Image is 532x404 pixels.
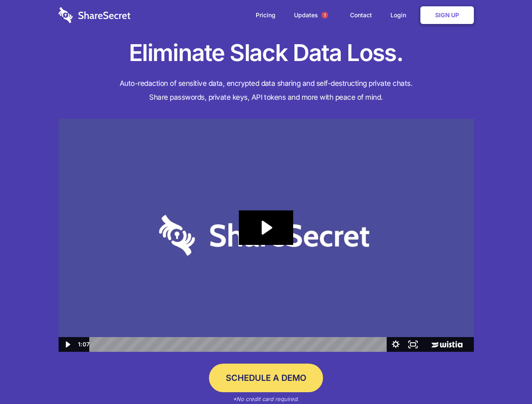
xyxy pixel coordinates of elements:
a: Pricing [247,2,284,28]
a: Login [382,2,419,28]
img: logo-wordmark-white-trans-d4663122ce5f474addd5e946df7df03e33cb6a1c49d2221995e7729f52c070b2.svg [59,7,131,23]
h4: Auto-redaction of sensitive data, encrypted data sharing and self-destructing private chats. Shar... [59,77,474,104]
iframe: Drift Widget Chat Controller [490,362,522,394]
h1: Eliminate Slack Data Loss. [59,38,474,68]
a: Contact [342,2,380,28]
button: Play Video [59,337,76,352]
img: Sharesecret [59,119,474,352]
